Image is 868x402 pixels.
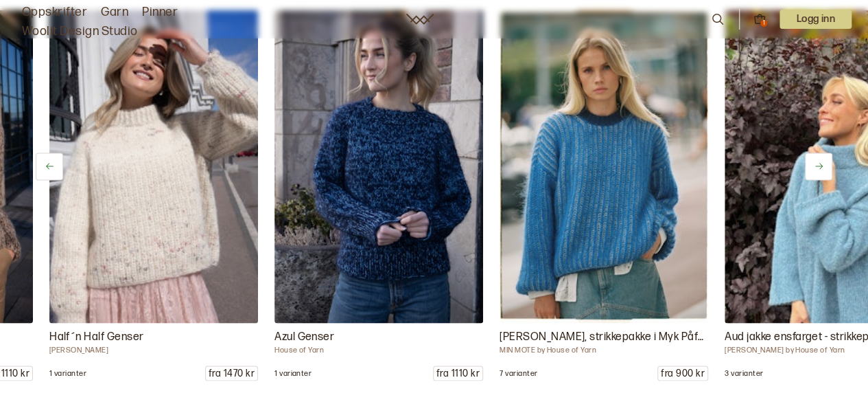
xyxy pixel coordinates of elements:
[274,328,483,345] p: Azul Genser
[101,3,128,22] a: Garn
[49,10,258,381] a: Ane Kydland Thomassen DG 489 - 03 Vi har oppskrift og garnpakke til Half´n Half Genser fra House ...
[500,328,708,345] p: [PERSON_NAME], strikkepakke i Myk Påfugl og Sterk
[274,345,483,355] p: House of Yarn
[49,10,258,323] img: Ane Kydland Thomassen DG 489 - 03 Vi har oppskrift og garnpakke til Half´n Half Genser fra House ...
[500,10,708,381] a: MIN MOTE by House of Yarn MM 01 - 01 Oppskrift, strikkepakke eller få Toni-gesern strikket etter ...
[658,366,707,380] p: fra 900 kr
[274,10,483,381] a: House of Yarn DG 481 - 19 Vi har oppskrift og garnpakke til Azul Genser fra House of Yarn. Genser...
[406,14,434,25] a: Woolit
[49,345,258,355] p: [PERSON_NAME]
[779,10,852,29] p: Logg inn
[206,366,257,380] p: fra 1470 kr
[760,20,767,27] div: 1
[779,10,852,29] button: User dropdown
[274,10,483,323] img: House of Yarn DG 481 - 19 Vi har oppskrift og garnpakke til Azul Genser fra House of Yarn. Genser...
[274,368,312,378] p: 1 varianter
[500,368,537,378] p: 7 varianter
[500,345,708,355] p: MIN MOTE by House of Yarn
[142,3,178,22] a: Pinner
[49,328,258,345] p: Half´n Half Genser
[434,366,482,380] p: fra 1110 kr
[22,22,138,41] a: Woolit Design Studio
[725,368,763,378] p: 3 varianter
[753,13,766,25] button: 1
[49,368,86,378] p: 1 varianter
[500,10,708,323] img: MIN MOTE by House of Yarn MM 01 - 01 Oppskrift, strikkepakke eller få Toni-gesern strikket etter ...
[22,3,87,22] a: Oppskrifter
